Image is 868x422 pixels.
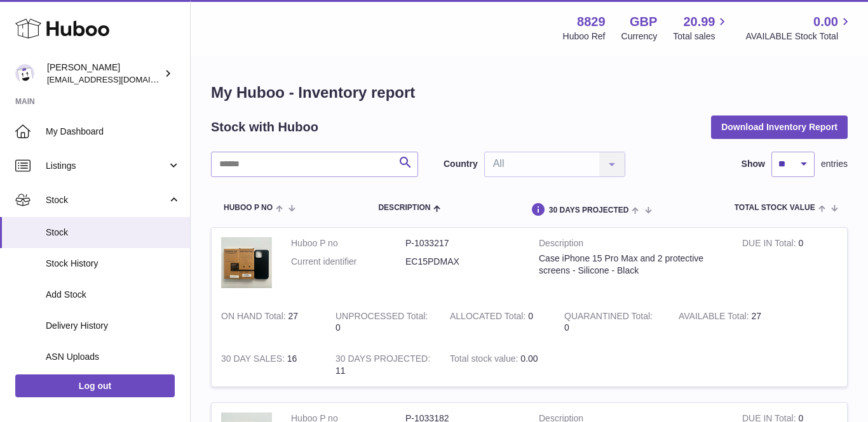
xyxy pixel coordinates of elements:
[563,30,606,43] div: Huboo Ref
[742,158,765,170] label: Show
[549,206,629,214] span: 30 DAYS PROJECTED
[621,30,658,43] div: Currency
[405,256,520,268] dd: EC15PDMAX
[679,311,751,324] strong: AVAILABLE Total
[211,119,318,136] h2: Stock with Huboo
[15,64,34,83] img: commandes@kpmatech.com
[46,258,180,270] span: Stock History
[15,374,175,397] a: Log out
[47,62,161,86] div: [PERSON_NAME]
[224,204,273,212] span: Huboo P no
[336,311,428,324] strong: UNPROCESSED Total
[683,13,715,30] span: 20.99
[46,227,180,239] span: Stock
[221,311,288,324] strong: ON HAND Total
[221,237,272,288] img: product image
[221,353,287,367] strong: 30 DAY SALES
[733,228,847,301] td: 0
[291,256,405,268] dt: Current identifier
[673,13,729,43] a: 20.99 Total sales
[745,13,853,43] a: 0.00 AVAILABLE Stock Total
[539,253,723,277] div: Case iPhone 15 Pro Max and 2 protective screens - Silicone - Black
[326,301,440,344] td: 0
[564,322,569,333] span: 0
[564,311,653,324] strong: QUARANTINED Total
[450,353,520,367] strong: Total stock value
[336,353,430,367] strong: 30 DAYS PROJECTED
[450,311,528,324] strong: ALLOCATED Total
[813,13,838,30] span: 0.00
[46,351,180,363] span: ASN Uploads
[673,30,729,43] span: Total sales
[46,320,180,332] span: Delivery History
[821,158,848,170] span: entries
[405,237,520,249] dd: P-1033217
[46,289,180,301] span: Add Stock
[711,115,848,138] button: Download Inventory Report
[520,353,538,364] span: 0.00
[735,204,815,212] span: Total stock value
[211,82,848,103] h1: My Huboo - Inventory report
[46,194,167,206] span: Stock
[326,343,440,386] td: 11
[47,74,187,84] span: [EMAIL_ADDRESS][DOMAIN_NAME]
[46,160,167,172] span: Listings
[444,158,478,170] label: Country
[46,126,180,138] span: My Dashboard
[539,237,723,253] strong: Description
[669,301,783,344] td: 27
[212,301,326,344] td: 27
[742,238,798,251] strong: DUE IN Total
[577,13,606,30] strong: 8829
[440,301,555,344] td: 0
[745,30,853,43] span: AVAILABLE Stock Total
[630,13,657,30] strong: GBP
[212,343,326,386] td: 16
[291,237,405,249] dt: Huboo P no
[378,204,430,212] span: Description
